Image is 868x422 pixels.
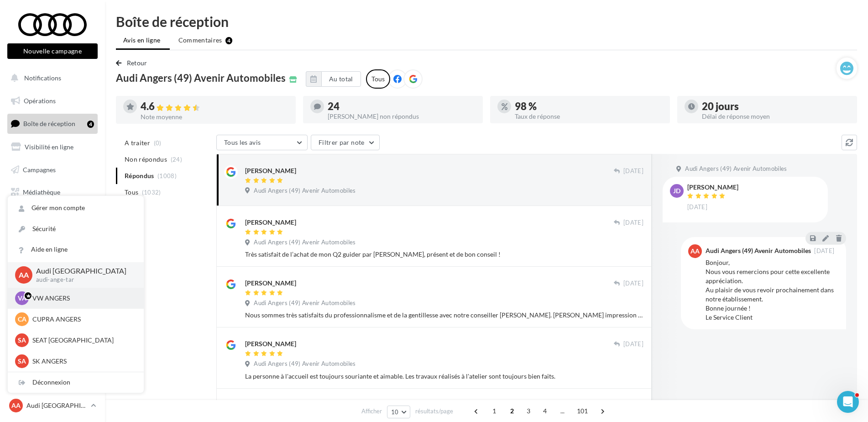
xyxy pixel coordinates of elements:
span: AA [11,401,21,410]
div: 20 jours [702,101,850,111]
a: Boîte de réception4 [5,114,99,133]
button: Au total [306,71,361,87]
button: 10 [387,406,410,418]
button: Au total [321,71,361,87]
span: Audi Angers (49) Avenir Automobiles [254,360,356,368]
p: Audi [GEOGRAPHIC_DATA] [36,266,129,276]
span: Audi Angers (49) Avenir Automobiles [685,165,787,173]
a: Opérations [5,91,99,111]
div: Nous sommes très satisfaits du professionnalisme et de la gentillesse avec notre conseiller [PERS... [245,311,643,320]
button: Nouvelle campagne [7,43,98,59]
button: Retour [116,58,151,69]
span: 10 [391,408,399,416]
span: Audi Angers (49) Avenir Automobiles [116,73,286,83]
span: 1 [487,404,502,418]
span: AA [690,247,700,256]
span: 101 [573,404,592,418]
span: SA [18,357,26,366]
span: Boîte de réception [23,120,75,127]
a: Aide en ligne [8,239,144,260]
div: 4 [87,121,94,128]
div: [PERSON_NAME] [245,166,296,175]
span: Médiathèque [23,188,60,196]
span: Commentaires [178,36,222,45]
span: SA [18,336,26,345]
p: SEAT [GEOGRAPHIC_DATA] [32,336,133,345]
span: Tous [125,188,138,197]
span: [DATE] [814,248,834,254]
p: audi-ange-tar [36,276,129,284]
span: Visibilité en ligne [25,143,73,151]
span: ... [555,404,570,418]
div: Boîte de réception [116,15,857,28]
div: 4.6 [141,101,288,112]
span: (0) [154,139,162,147]
span: [DATE] [623,167,643,175]
div: 24 [328,101,476,111]
span: JD [673,186,680,195]
span: 3 [521,404,536,418]
span: Audi Angers (49) Avenir Automobiles [254,187,356,195]
span: Non répondus [125,155,167,164]
span: AA [19,269,29,280]
span: [DATE] [623,280,643,288]
div: La personne à l'accueil est toujours souriante et aimable. Les travaux réalisés à l'atelier sont ... [245,372,643,381]
a: Campagnes [5,160,99,179]
span: Campagnes [23,165,56,173]
div: [PERSON_NAME] non répondus [328,113,476,120]
a: Visibilité en ligne [5,137,99,157]
span: Audi Angers (49) Avenir Automobiles [254,238,356,247]
iframe: Intercom live chat [837,391,859,413]
div: 4 [225,37,232,44]
span: 2 [505,404,519,418]
p: SK ANGERS [32,357,133,366]
p: CUPRA ANGERS [32,315,133,324]
span: [DATE] [623,340,643,348]
span: [DATE] [623,219,643,227]
span: A traiter [125,138,150,148]
a: Médiathèque [5,183,99,202]
div: Note moyenne [141,114,288,120]
div: 98 % [515,101,663,111]
span: CA [18,315,26,324]
div: [PERSON_NAME] [245,339,296,348]
div: [PERSON_NAME] [687,184,738,190]
span: Tous les avis [224,138,261,146]
div: Très satisfait de l’achat de mon Q2 guider par [PERSON_NAME], présent et de bon conseil ! [245,250,643,259]
span: Notifications [24,74,61,82]
div: [PERSON_NAME] [245,218,296,227]
span: [DATE] [687,203,707,211]
div: Tous [366,69,390,89]
span: Afficher [361,407,382,416]
span: Retour [127,59,147,67]
span: résultats/page [415,407,453,416]
div: Taux de réponse [515,113,663,120]
span: Audi Angers (49) Avenir Automobiles [254,299,356,307]
a: AA Audi [GEOGRAPHIC_DATA] [7,397,98,414]
div: Délai de réponse moyen [702,113,850,120]
a: Sécurité [8,219,144,239]
span: VA [18,294,26,303]
span: (24) [171,156,182,163]
p: Audi [GEOGRAPHIC_DATA] [26,401,87,410]
span: (1032) [142,189,161,196]
p: VW ANGERS [32,294,133,303]
span: 4 [538,404,552,418]
button: Filtrer par note [311,135,380,150]
span: Opérations [24,97,56,105]
a: PLV et print personnalisable [5,206,99,232]
button: Tous les avis [216,135,308,150]
button: Notifications [5,69,96,88]
div: Bonjour, Nous vous remercions pour cette excellente appréciation. Au plaisir de vous revoir proch... [706,258,839,322]
div: Déconnexion [8,372,144,393]
a: Gérer mon compte [8,198,144,218]
div: [PERSON_NAME] [245,279,296,288]
div: Audi Angers (49) Avenir Automobiles [706,248,811,254]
